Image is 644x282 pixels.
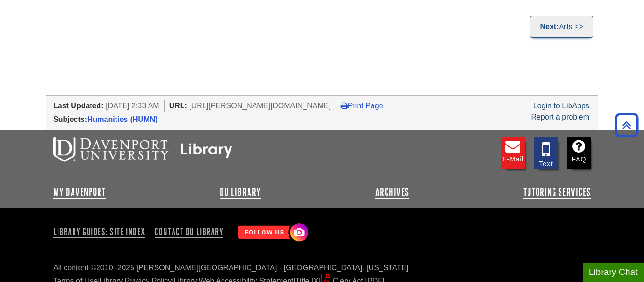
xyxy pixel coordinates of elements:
[341,102,348,109] i: Print Page
[53,137,232,161] img: DU Libraries
[534,137,558,169] a: Text
[233,219,311,246] img: Follow Us! Instagram
[189,102,331,110] span: [URL][PERSON_NAME][DOMAIN_NAME]
[169,102,187,110] span: URL:
[53,115,87,123] span: Subjects:
[53,102,104,110] span: Last Updated:
[87,115,157,123] a: Humanities (HUMN)
[375,186,409,198] a: Archives
[583,263,644,282] button: Library Chat
[567,137,591,169] a: FAQ
[523,186,591,198] a: Tutoring Services
[106,102,159,110] span: [DATE] 2:33 AM
[530,16,593,38] a: Next:Arts >>
[341,102,383,110] a: Print Page
[151,224,227,240] a: Contact DU Library
[533,102,589,110] a: Login to LibApps
[540,23,559,31] strong: Next:
[53,186,106,198] a: My Davenport
[531,113,589,121] a: Report a problem
[53,224,149,240] a: Library Guides: Site Index
[220,186,261,198] a: DU Library
[501,137,525,169] a: E-mail
[611,119,642,131] a: Back to Top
